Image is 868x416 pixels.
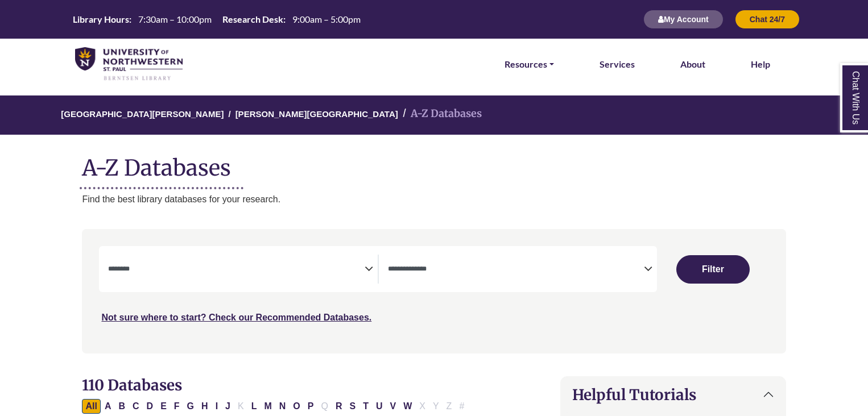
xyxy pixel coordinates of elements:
[171,399,183,414] button: Filter Results F
[157,399,170,414] button: Filter Results E
[643,10,724,29] button: My Account
[61,107,224,119] a: [GEOGRAPHIC_DATA][PERSON_NAME]
[138,14,212,24] span: 7:30am – 10:00pm
[82,399,100,414] button: All
[751,57,770,72] a: Help
[600,57,635,72] a: Services
[676,255,750,284] button: Submit for Search Results
[680,57,705,72] a: About
[290,399,303,414] button: Filter Results O
[212,399,221,414] button: Filter Results I
[115,399,129,414] button: Filter Results B
[359,399,372,414] button: Filter Results T
[292,14,361,24] span: 9:00am – 5:00pm
[505,57,554,72] a: Resources
[373,399,386,414] button: Filter Results U
[82,376,182,394] span: 110 Databases
[735,10,800,29] button: Chat 24/7
[198,399,212,414] button: Filter Results H
[332,399,346,414] button: Filter Results R
[561,377,785,413] button: Helpful Tutorials
[75,47,183,81] img: library_home
[386,399,399,414] button: Filter Results V
[222,399,234,414] button: Filter Results J
[68,13,132,25] th: Library Hours:
[735,14,800,24] a: Chat 24/7
[643,14,724,24] a: My Account
[261,399,275,414] button: Filter Results M
[82,146,786,181] h1: A-Z Databases
[68,13,365,24] table: Hours Today
[235,107,398,119] a: [PERSON_NAME][GEOGRAPHIC_DATA]
[82,229,786,353] nav: Search filters
[129,399,143,414] button: Filter Results C
[68,13,365,26] a: Hours Today
[184,399,197,414] button: Filter Results G
[218,13,286,25] th: Research Desk:
[304,399,317,414] button: Filter Results P
[82,401,469,410] div: Alpha-list to filter by first letter of database name
[108,265,364,274] textarea: Search
[82,95,786,135] nav: breadcrumb
[101,399,115,414] button: Filter Results A
[346,399,359,414] button: Filter Results S
[248,399,261,414] button: Filter Results L
[82,192,786,207] p: Find the best library databases for your research.
[398,106,482,122] li: A-Z Databases
[101,313,371,322] a: Not sure where to start? Check our Recommended Databases.
[276,399,290,414] button: Filter Results N
[388,265,644,274] textarea: Search
[143,399,157,414] button: Filter Results D
[400,399,415,414] button: Filter Results W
